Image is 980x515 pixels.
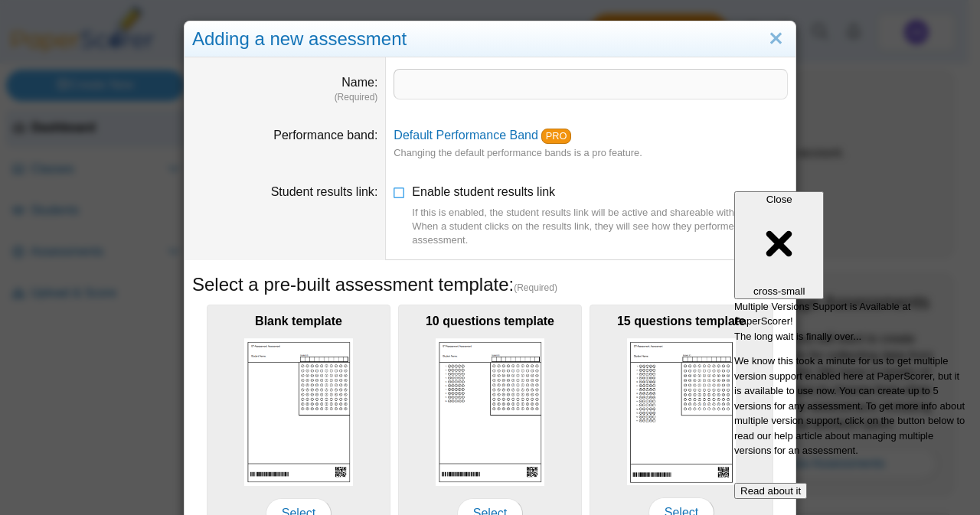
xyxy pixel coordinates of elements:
[341,76,377,89] label: Name
[627,338,736,485] img: scan_sheet_15_questions.png
[514,282,557,295] span: (Required)
[394,147,642,158] small: Changing the default performance bands is a pro feature.
[271,185,378,198] label: Student results link
[617,315,746,328] b: 15 questions template
[192,272,788,298] h5: Select a pre-built assessment template:
[764,26,788,52] a: Close
[541,129,571,144] a: PRO
[412,206,788,248] div: If this is enabled, the student results link will be active and shareable with students. When a s...
[185,21,795,57] div: Adding a new assessment
[727,49,973,507] iframe: Help Scout Beacon - Messages and Notifications
[426,315,554,328] b: 10 questions template
[255,315,342,328] b: Blank template
[244,338,353,486] img: scan_sheet_blank.png
[394,129,538,142] a: Default Performance Band
[273,129,377,142] label: Performance band
[412,185,788,247] span: Enable student results link
[192,91,377,104] dfn: (Required)
[436,338,544,486] img: scan_sheet_10_questions.png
